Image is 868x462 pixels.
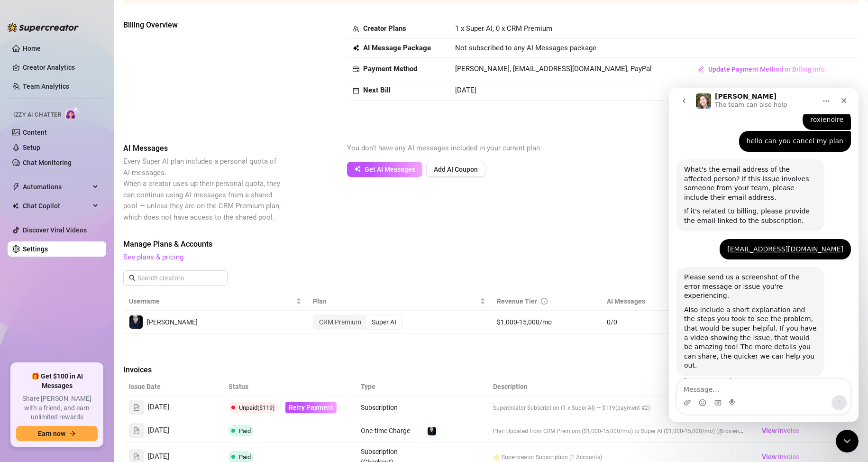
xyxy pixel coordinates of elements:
span: Share [PERSON_NAME] with a friend, and earn unlimited rewards [16,394,98,422]
span: edit [698,66,704,73]
span: View Invoice [762,452,800,462]
span: [DATE] [148,425,169,436]
span: file-text [133,453,140,460]
span: Supercreator Subscription (1 x Super AI) — $119 [493,405,615,411]
img: logo-BBDzfeDw.svg [8,23,79,32]
img: Roxie [129,315,143,329]
iframe: Intercom live chat [836,430,859,453]
span: Billing Overview [123,19,283,31]
div: segmented control [313,314,402,330]
button: Retry Payment [285,402,337,413]
th: Status [223,378,355,396]
a: Settings [23,245,48,253]
a: Team Analytics [23,83,69,90]
span: Unpaid ($119) [239,404,275,411]
a: Discover Viral Videos [23,226,87,234]
span: 1 x Super AI, 0 x CRM Premium [455,24,552,33]
td: $1,000-15,000/mo [491,311,602,334]
strong: Next Bill [363,86,391,94]
a: Content [23,129,47,136]
span: Add AI Coupon [434,166,478,173]
span: Earn now [38,430,65,437]
span: Retry Payment [289,404,333,411]
span: [DATE] [148,402,169,413]
button: Get AI Messages [347,162,422,177]
span: Paid [239,453,251,461]
span: Get AI Messages [365,166,415,173]
span: team [353,26,359,32]
th: Issue Date [123,378,223,396]
span: Every Super AI plan includes a personal quota of AI messages. When a creator uses up their person... [123,157,281,222]
span: calendar [353,87,359,94]
span: Username [129,296,294,306]
img: Chat Copilot [12,203,18,209]
th: Type [355,378,421,396]
span: Revenue Tier [497,297,537,305]
span: Manage Plans & Accounts [123,239,859,250]
span: Automations [23,179,90,194]
strong: AI Message Package [363,44,431,52]
span: arrow-right [69,430,76,437]
span: credit-card [353,66,359,73]
a: Setup [23,144,40,151]
span: Chat Copilot [23,198,90,213]
span: 🌟 Supercreator Subscription (1 Accounts) [493,454,602,461]
button: Add AI Coupon [426,162,485,177]
span: Not subscribed to any AI Messages package [455,43,596,54]
span: (payment #2) [615,405,650,411]
th: Plan [307,292,491,311]
span: Plan Updated from CRM Premium ($1,000-15,000/mo) to Super AI ($1,000-15,000/mo) (@roxienoire) [493,427,750,434]
a: Chat Monitoring [23,159,72,166]
span: AI Messages [123,143,283,154]
span: Invoices [123,364,283,376]
a: View Invoice [758,425,804,436]
span: [PERSON_NAME] [147,318,198,326]
span: Izzy AI Chatter [13,111,61,120]
span: Subscription [361,404,398,411]
span: Update Payment Method or Billing Info [708,65,825,73]
th: AI Messages [601,292,748,311]
div: Super AI [366,315,402,329]
span: 0 / 0 [607,317,742,327]
span: search [129,275,136,281]
img: Roxie [428,427,436,435]
input: Search creators [137,273,214,283]
span: Plan [313,296,478,306]
span: file-text [133,404,140,411]
a: See plans & pricing [123,253,183,261]
div: CRM Premium [314,315,366,329]
button: Earn nowarrow-right [16,426,98,441]
span: [PERSON_NAME], [EMAIL_ADDRESS][DOMAIN_NAME], PayPal [455,65,652,73]
th: Username [123,292,307,311]
span: 🎁 Get $100 in AI Messages [16,372,98,390]
span: You don't have any AI messages included in your current plan [347,144,540,152]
